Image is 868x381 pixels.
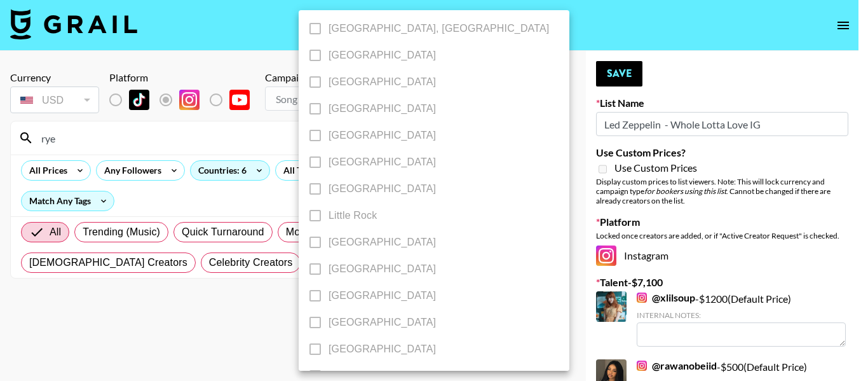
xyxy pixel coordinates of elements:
iframe: Drift Widget Chat Controller [804,317,853,366]
span: [GEOGRAPHIC_DATA] [329,342,436,357]
span: [GEOGRAPHIC_DATA] [329,48,436,63]
span: [GEOGRAPHIC_DATA] [329,261,436,277]
span: [GEOGRAPHIC_DATA] [329,181,436,197]
span: [GEOGRAPHIC_DATA] [329,101,436,116]
span: [GEOGRAPHIC_DATA] [329,74,436,90]
span: Little Rock [329,208,377,223]
span: [GEOGRAPHIC_DATA] [329,235,436,250]
span: [GEOGRAPHIC_DATA] [329,155,436,170]
span: [GEOGRAPHIC_DATA] [329,288,436,303]
span: [GEOGRAPHIC_DATA], [GEOGRAPHIC_DATA] [329,21,549,36]
span: [GEOGRAPHIC_DATA] [329,128,436,143]
span: [GEOGRAPHIC_DATA] [329,315,436,330]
